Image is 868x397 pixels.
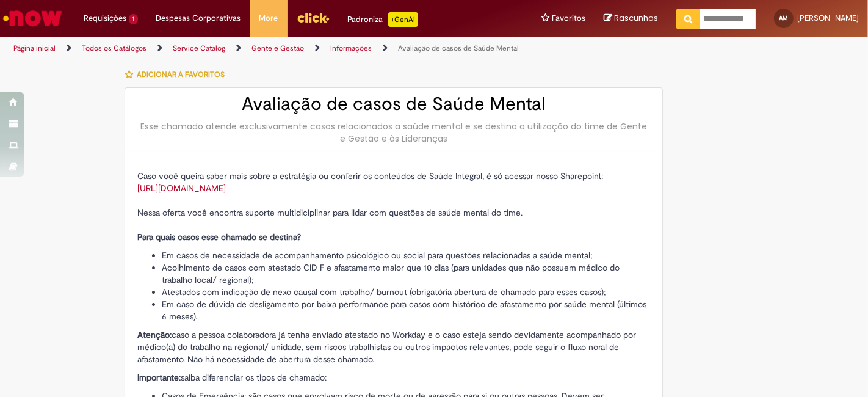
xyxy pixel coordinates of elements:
ul: Trilhas de página [9,37,570,60]
a: Gente e Gestão [251,43,304,53]
p: Caso você queira saber mais sobre a estratégia ou conferir os conteúdos de Saúde Integral, é só a... [137,170,650,243]
li: Em casos de necessidade de acompanhamento psicológico ou social para questões relacionadas a saúd... [162,249,650,261]
span: Rascunhos [614,12,658,24]
a: Todos os Catálogos [82,43,146,53]
button: Pesquisar [676,9,700,29]
p: caso a pessoa colaboradora já tenha enviado atestado no Workday e o caso esteja sendo devidamente... [137,329,650,365]
div: Esse chamado atende exclusivamente casos relacionados a saúde mental e se destina a utilização do... [137,120,650,145]
img: click_logo_yellow_360x200.png [297,9,330,27]
li: Em caso de dúvida de desligamento por baixa performance para casos com histórico de afastamento p... [162,298,650,322]
a: [URL][DOMAIN_NAME] [137,183,226,194]
h2: Avaliação de casos de Saúde Mental [137,94,650,114]
span: Adicionar a Favoritos [137,70,225,79]
strong: Atenção: [137,329,172,340]
li: Acolhimento de casos com atestado CID F e afastamento maior que 10 dias (para unidades que não po... [162,261,650,286]
p: +GenAi [388,12,418,27]
img: ServiceNow [1,6,64,31]
span: AM [779,14,789,22]
span: More [259,12,278,24]
strong: Importante: [137,372,181,383]
span: [PERSON_NAME] [797,13,859,23]
span: 1 [129,14,138,24]
button: Adicionar a Favoritos [125,62,231,87]
div: Padroniza [348,12,418,27]
li: Atestados com indicação de nexo causal com trabalho/ burnout (obrigatória abertura de chamado par... [162,286,650,298]
a: Rascunhos [604,13,658,24]
a: Avaliação de casos de Saúde Mental [398,43,519,53]
a: Service Catalog [173,43,225,53]
strong: Para quais casos esse chamado se destina? [137,231,301,242]
span: Favoritos [552,12,585,24]
span: Despesas Corporativas [156,12,241,24]
a: Página inicial [13,43,56,53]
a: Informações [330,43,372,53]
span: Requisições [84,12,126,24]
p: saiba diferenciar os tipos de chamado: [137,371,650,384]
